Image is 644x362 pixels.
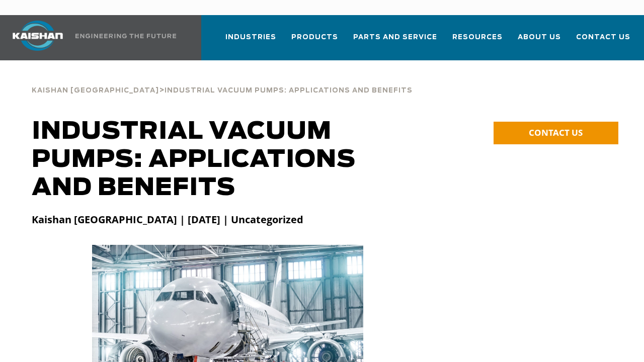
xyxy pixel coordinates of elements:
span: Products [291,32,338,43]
span: About Us [518,32,561,43]
a: Industries [225,24,276,58]
strong: Kaishan [GEOGRAPHIC_DATA] | [DATE] | Uncategorized [32,213,303,226]
span: Industries [225,32,276,43]
span: Industrial Vacuum Pumps: Applications and Benefits [165,87,413,94]
span: Resources [452,32,503,43]
a: Kaishan [GEOGRAPHIC_DATA] [32,85,159,95]
a: Contact Us [576,24,630,58]
span: Parts and Service [353,32,437,43]
span: Kaishan [GEOGRAPHIC_DATA] [32,87,159,94]
a: Parts and Service [353,24,437,58]
a: Industrial Vacuum Pumps: Applications and Benefits [165,85,413,95]
img: Engineering the future [75,34,176,38]
div: > [32,75,413,99]
span: CONTACT US [529,127,583,138]
a: About Us [518,24,561,58]
a: CONTACT US [494,122,618,144]
span: Contact Us [576,32,630,43]
h1: Industrial Vacuum Pumps: Applications and Benefits [32,118,399,202]
a: Resources [452,24,503,58]
a: Products [291,24,338,58]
